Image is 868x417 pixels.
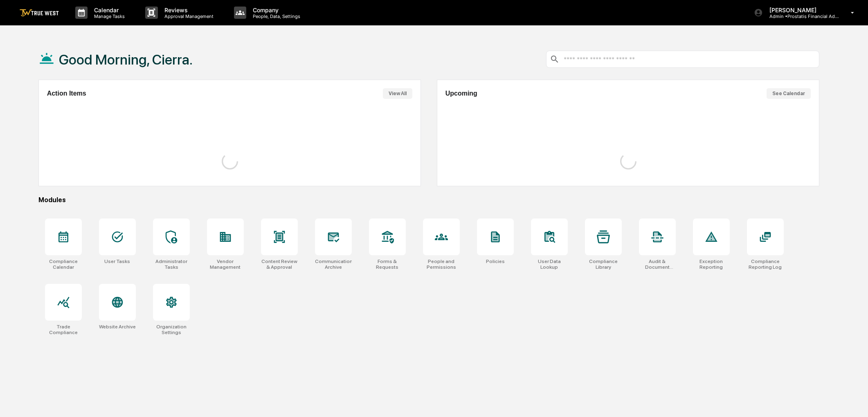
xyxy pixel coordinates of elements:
p: Calendar [88,7,129,13]
p: Reviews [158,7,218,13]
div: Exception Reporting [693,259,730,270]
p: People, Data, Settings [246,13,304,19]
h1: Good Morning, Cierra. [59,51,193,68]
div: Compliance Calendar [45,259,82,270]
div: Audit & Document Logs [639,259,676,270]
div: Compliance Library [585,259,622,270]
div: People and Permissions [423,259,460,270]
h2: Upcoming [445,90,477,97]
p: Approval Management [158,13,218,19]
div: User Data Lookup [531,259,568,270]
div: Trade Compliance [45,324,82,335]
div: Forms & Requests [369,259,406,270]
p: Company [246,7,304,13]
div: Content Review & Approval [261,259,298,270]
p: [PERSON_NAME] [763,7,839,13]
div: Website Archive [99,324,136,330]
p: Manage Tasks [88,13,129,19]
div: Vendor Management [207,259,244,270]
div: Organization Settings [153,324,190,335]
img: logo [20,9,59,17]
div: Communications Archive [315,259,352,270]
button: See Calendar [767,88,811,99]
div: Compliance Reporting Log [747,259,784,270]
h2: Action Items [47,90,86,97]
p: Admin • Prostatis Financial Advisors [763,13,839,19]
div: Policies [486,259,505,264]
button: View All [383,88,412,99]
div: Administrator Tasks [153,259,190,270]
div: Modules [38,196,820,204]
div: User Tasks [104,259,130,264]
